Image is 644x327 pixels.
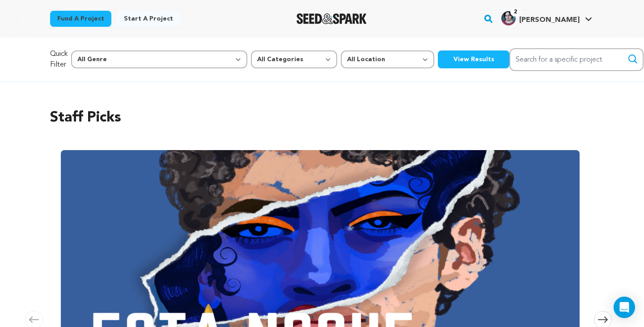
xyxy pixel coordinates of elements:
[438,50,509,68] button: View Results
[500,9,594,25] a: Cole Daniel H.'s Profile
[614,297,635,318] div: Open Intercom Messenger
[50,107,594,129] h2: Staff Picks
[297,13,367,24] img: Seed&Spark Logo Dark Mode
[501,11,580,25] div: Cole Daniel H.'s Profile
[117,11,180,27] a: Start a project
[297,13,367,24] a: Seed&Spark Homepage
[50,11,111,27] a: Fund a project
[509,48,644,71] input: Search for a specific project
[510,8,521,17] span: 2
[50,49,68,70] p: Quick Filter
[500,9,594,28] span: Cole Daniel H.'s Profile
[519,17,580,24] span: [PERSON_NAME]
[501,11,516,25] img: 5a221bd8a0a61952.jpg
